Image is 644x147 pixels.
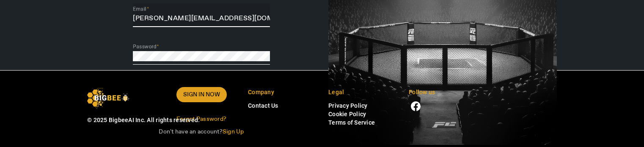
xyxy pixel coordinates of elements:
[328,119,375,126] a: Terms of Service
[159,128,223,136] span: Don't have an account?
[223,128,244,136] span: Sign Up
[87,88,129,109] img: bigbee_logo2.svg
[87,116,235,124] div: © 2025 BigbeeAI Inc. All rights reserved.
[248,102,278,109] a: Contact Us
[133,6,146,12] mat-label: Email
[183,90,220,99] span: Sign In Now
[248,88,316,96] p: Company
[328,88,396,96] p: Legal
[328,111,366,117] a: Cookie Policy
[133,44,157,49] mat-label: Password
[409,88,476,96] p: Follow us
[328,102,368,109] a: Privacy Policy
[176,87,227,102] button: Sign In Now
